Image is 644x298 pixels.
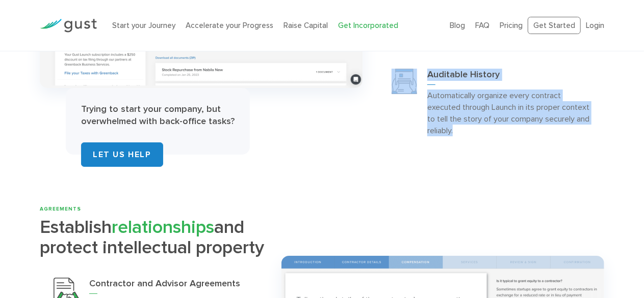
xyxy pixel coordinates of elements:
h3: Contractor and Advisor Agreements [89,278,252,294]
img: Audit [392,69,417,94]
a: Raise Capital [284,21,328,30]
img: Gust Logo [40,19,97,33]
a: Accelerate your Progress [186,21,273,30]
h3: Auditable History [427,69,590,85]
span: relationships [112,216,214,238]
a: Get Started [528,17,581,35]
h2: Establish and protect intellectual property [40,217,266,257]
a: Let Us Help [81,142,163,167]
strong: overwhelmed with back-office tasks? [81,116,235,127]
a: Pricing [500,21,523,30]
div: AGREEMENTS [40,205,266,213]
a: Blog [450,21,465,30]
a: Start your Journey [112,21,175,30]
a: Get Incorporated [338,21,398,30]
a: FAQ [475,21,490,30]
p: Automatically organize every contract executed through Launch in its proper context to tell the s... [427,90,590,136]
strong: Trying to start your company, but [81,104,221,114]
a: Login [586,21,604,30]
